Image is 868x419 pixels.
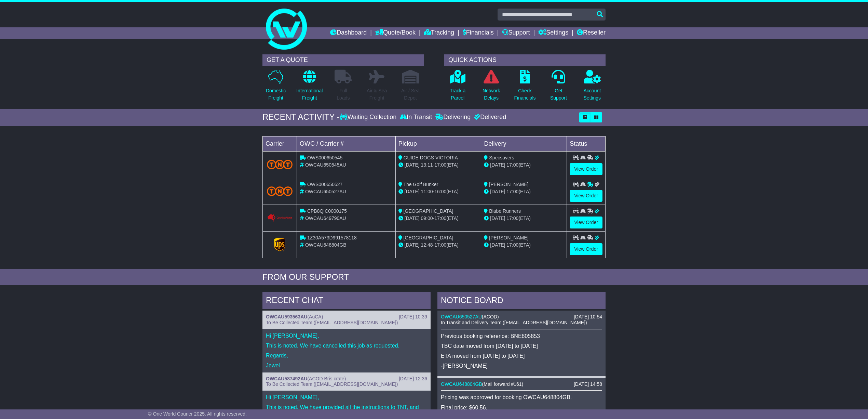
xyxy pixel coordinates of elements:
[267,160,293,169] img: TNT_Domestic.png
[262,112,340,122] div: RECENT ACTIVITY -
[441,394,602,401] p: Pricing was approved for booking OWCAU648804GB.
[481,136,567,151] td: Delivery
[489,208,521,214] span: Blabe Runners
[266,376,427,382] div: ( )
[489,235,528,240] span: [PERSON_NAME]
[538,27,568,39] a: Settings
[506,189,518,194] span: 17:00
[266,314,307,319] a: OWCAU593563AU
[424,27,454,39] a: Tracking
[441,353,602,359] p: ETA moved from [DATE] to [DATE]
[583,69,601,105] a: AccountSettings
[398,215,478,222] div: - (ETA)
[450,87,465,102] p: Track a Parcel
[489,182,528,187] span: [PERSON_NAME]
[434,189,446,194] span: 16:00
[330,27,367,39] a: Dashboard
[266,314,427,320] div: ( )
[267,186,293,196] img: TNT_Domestic.png
[490,242,505,248] span: [DATE]
[472,114,506,121] div: Delivered
[484,314,497,319] span: ACOD
[266,69,286,105] a: DomesticFreight
[335,87,352,102] p: Full Loads
[484,241,564,249] div: (ETA)
[309,376,344,381] span: ACOD Bris crate
[441,343,602,349] p: TBC date moved from [DATE] to [DATE]
[296,69,323,105] a: InternationalFreight
[274,238,286,251] img: GetCarrierServiceLogo
[307,208,347,214] span: CPB8QIC0000175
[307,182,343,187] span: OWS000650527
[506,242,518,248] span: 17:00
[550,69,567,105] a: GetSupport
[305,242,347,248] span: OWCAU648804GB
[395,136,481,151] td: Pickup
[584,87,601,102] p: Account Settings
[550,87,567,102] p: Get Support
[434,162,446,168] span: 17:00
[441,314,482,319] a: OWCAU650527AU
[405,242,420,248] span: [DATE]
[399,314,427,320] div: [DATE] 10:39
[484,381,521,387] span: Mail forward #161
[305,162,346,168] span: OWCAU650545AU
[484,215,564,222] div: (ETA)
[502,27,530,39] a: Support
[421,242,433,248] span: 12:48
[398,188,478,195] div: - (ETA)
[441,333,602,339] p: Previous booking reference: BNE805853
[266,87,286,102] p: Domestic Freight
[404,155,458,160] span: GUIDE DOGS VICTORIA
[403,182,438,187] span: The Golf Bunker
[307,235,357,240] span: 1Z30A573D991578118
[570,163,602,175] a: View Order
[434,215,446,221] span: 17:00
[441,314,602,320] div: ( )
[399,376,427,382] div: [DATE] 12:36
[262,292,431,311] div: RECENT CHAT
[441,363,602,369] p: -[PERSON_NAME]
[514,69,536,105] a: CheckFinancials
[266,320,398,325] span: To Be Collected Team ([EMAIL_ADDRESS][DOMAIN_NAME])
[483,87,500,102] p: Network Delays
[305,189,346,194] span: OWCAU650527AU
[449,69,466,105] a: Track aParcel
[437,292,606,311] div: NOTICE BOARD
[444,54,606,66] div: QUICK ACTIONS
[375,27,416,39] a: Quote/Book
[434,114,472,121] div: Delivering
[421,162,433,168] span: 13:11
[266,342,427,349] p: This is noted. We have cancelled this job as requested.
[490,189,505,194] span: [DATE]
[266,362,427,369] p: Jewel
[297,136,396,151] td: OWC / Carrier #
[309,314,322,319] span: AuCA
[514,87,536,102] p: Check Financials
[490,215,505,221] span: [DATE]
[404,208,453,214] span: [GEOGRAPHIC_DATA]
[570,243,602,255] a: View Order
[266,381,398,387] span: To Be Collected Team ([EMAIL_ADDRESS][DOMAIN_NAME])
[404,235,453,240] span: [GEOGRAPHIC_DATA]
[421,189,433,194] span: 11:00
[482,69,500,105] a: NetworkDelays
[266,352,427,359] p: Regards,
[441,320,587,325] span: In Transit and Delivery Team ([EMAIL_ADDRESS][DOMAIN_NAME])
[401,87,420,102] p: Air / Sea Depot
[421,215,433,221] span: 09:00
[266,332,427,339] p: Hi [PERSON_NAME],
[441,381,482,387] a: OWCAU648804GB
[441,381,602,387] div: ( )
[262,272,606,282] div: FROM OUR SUPPORT
[567,136,606,151] td: Status
[484,188,564,195] div: (ETA)
[463,27,494,39] a: Financials
[574,381,602,387] div: [DATE] 14:58
[405,215,420,221] span: [DATE]
[405,189,420,194] span: [DATE]
[267,214,293,222] img: GetCarrierServiceLogo
[266,394,427,401] p: Hi [PERSON_NAME],
[296,87,323,102] p: International Freight
[307,155,343,160] span: OWS000650545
